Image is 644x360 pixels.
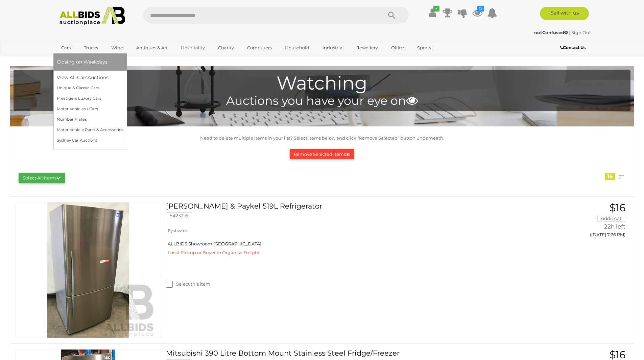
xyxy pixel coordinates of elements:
a: Office [387,42,408,53]
a: Jewellery [353,42,382,53]
b: Contact Us [560,45,586,50]
a: $16 oddiecat 22h left ([DATE] 7:26 PM) [535,202,627,241]
a: Antiques & Art [132,42,172,53]
a: Household [281,42,314,53]
button: Select All items [19,173,65,183]
span: | [569,30,570,35]
a: Charity [214,42,238,53]
p: Need to delete multiple items in your list? Select items below and click "Remove Selected" button... [14,134,630,142]
span: $16 [610,201,625,214]
a: Hospitality [176,42,209,53]
img: 54232-6a.JPG [21,202,156,338]
a: 12 [472,7,482,19]
a: Contact Us [560,44,587,51]
a: Sign Out [571,30,591,35]
strong: notConfused [534,30,568,35]
button: Remove Selected Items [290,149,354,160]
a: notConfused [534,30,569,35]
a: Sell with us [540,7,589,20]
img: Allbids.com.au [56,7,129,25]
a: [PERSON_NAME] & Paykel 519L Refrigerator 54232-6 [171,202,525,224]
h4: Auctions you have your eye on [17,94,627,107]
i: ✔ [433,6,439,11]
i: 12 [477,6,484,11]
a: Cars [57,42,75,53]
div: 14 [605,173,615,180]
a: Trucks [79,42,102,53]
a: Sports [413,42,435,53]
label: Select this item [166,281,210,287]
button: Search [375,7,409,24]
a: Computers [243,42,276,53]
a: Industrial [318,42,348,53]
h1: Watching [17,73,627,94]
a: Wine [107,42,127,53]
a: ✔ [428,7,438,19]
